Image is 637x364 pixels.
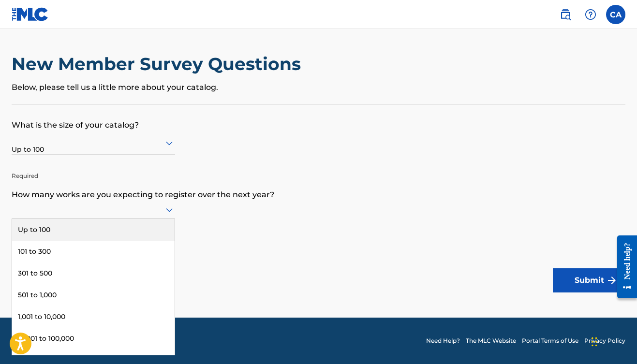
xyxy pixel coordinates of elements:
p: Below, please tell us a little more about your catalog. [12,82,625,93]
img: search [560,9,571,20]
div: 10,001 to 100,000 [12,328,175,349]
a: Privacy Policy [584,336,625,345]
div: 101 to 300 [12,241,175,262]
div: Drag [592,327,597,356]
a: Public Search [556,5,575,24]
p: Required [12,157,175,180]
a: Need Help? [426,336,460,345]
a: The MLC Website [466,336,516,345]
a: Portal Terms of Use [522,336,578,345]
img: help [585,9,596,20]
img: MLC Logo [12,7,49,21]
button: Submit [553,268,625,292]
p: What is the size of your catalog? [12,105,625,131]
div: Up to 100 [12,219,175,241]
iframe: Chat Widget [589,318,637,364]
div: 501 to 1,000 [12,284,175,306]
p: How many works are you expecting to register over the next year? [12,175,625,201]
div: User Menu [606,5,625,24]
img: f7272a7cc735f4ea7f67.svg [606,275,618,286]
div: Up to 100 [12,131,175,155]
div: Help [581,5,600,24]
iframe: Resource Center [610,227,637,307]
div: 301 to 500 [12,262,175,284]
div: 1,001 to 10,000 [12,306,175,328]
h2: New Member Survey Questions [12,53,306,75]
